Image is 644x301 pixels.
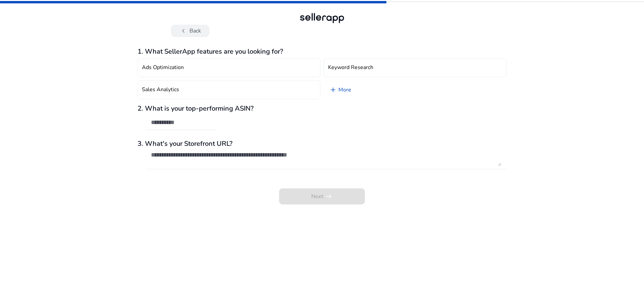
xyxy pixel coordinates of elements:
[329,86,337,94] span: add
[324,58,506,77] button: Keyword Research
[138,58,320,77] button: Ads Optimization
[179,27,187,35] span: chevron_left
[142,64,184,71] h4: Ads Optimization
[328,64,373,71] h4: Keyword Research
[142,86,179,93] h4: Sales Analytics
[138,48,506,56] h3: 1. What SellerApp features are you looking for?
[138,80,320,99] button: Sales Analytics
[171,25,209,37] button: chevron_leftBack
[324,80,357,99] a: More
[138,140,506,148] h3: 3. What's your Storefront URL?
[138,105,506,113] h3: 2. What is your top-performing ASIN?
